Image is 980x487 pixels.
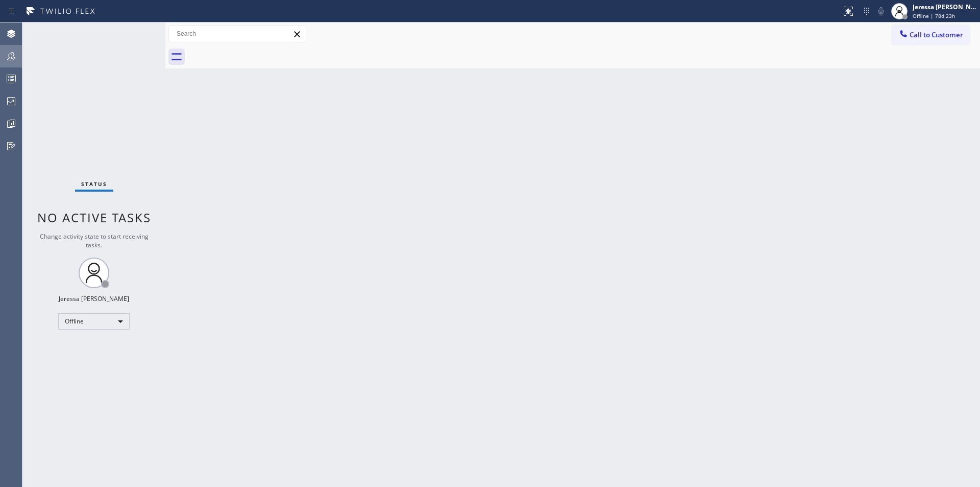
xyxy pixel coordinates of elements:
[40,232,149,249] span: Change activity state to start receiving tasks.
[81,180,107,188] span: Status
[59,294,129,303] div: Jeressa [PERSON_NAME]
[910,30,963,39] span: Call to Customer
[913,12,955,19] span: Offline | 78d 23h
[892,25,970,44] button: Call to Customer
[37,209,151,226] span: No active tasks
[58,313,130,330] div: Offline
[169,26,306,42] input: Search
[874,4,888,18] button: Mute
[913,3,977,11] div: Jeressa [PERSON_NAME]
